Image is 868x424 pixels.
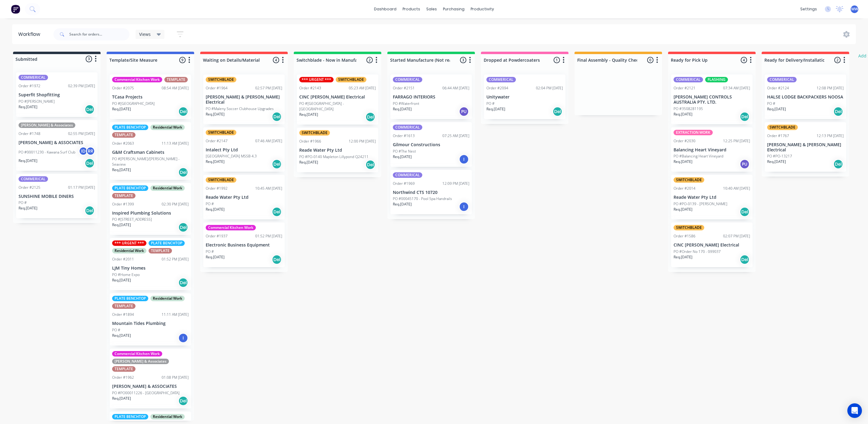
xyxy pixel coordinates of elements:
[112,85,134,91] div: Order #2075
[139,31,151,37] span: Views
[299,148,376,153] p: Reade Water Pty Ltd
[206,85,228,91] div: Order #1964
[206,159,225,164] p: Req. [DATE]
[85,105,94,114] div: Del
[440,5,468,14] div: purchasing
[178,396,188,406] div: Del
[19,75,48,80] div: COMMERICAL
[206,106,274,112] p: PO #Maleny Soccer Clubhouse Upgrades
[723,138,750,144] div: 12:25 PM [DATE]
[723,233,750,239] div: 02:07 PM [DATE]
[86,147,95,156] div: RR
[19,83,40,89] div: Order #1972
[19,200,27,205] p: PO #
[162,257,189,262] div: 01:52 PM [DATE]
[16,120,98,171] div: [PERSON_NAME] & AssociatesOrder #174802:55 PM [DATE][PERSON_NAME] & ASSOCIATESPO #00011230 - Kawa...
[206,254,225,260] p: Req. [DATE]
[486,101,495,106] p: PO #
[674,201,727,207] p: PO #PO-0139 - [PERSON_NAME]
[393,190,469,195] p: Northwind CTS 10720
[486,77,516,82] div: COMMERICAL
[112,77,162,82] div: Commercial Kitchen Work
[112,156,189,167] p: PO #[PERSON_NAME]/[PERSON_NAME] - Seaview
[110,238,191,290] div: *** URGENT ***PLATE BENCHTOPResidential WorkTEMPLATEOrder #201101:52 PM [DATE]LJM Tiny HomesPO #H...
[674,249,721,254] p: PO #Order No 170 - 099037
[674,112,692,117] p: Req. [DATE]
[203,175,285,219] div: SWITCHBLADEOrder #199210:45 AM [DATE]Reade Water Pty LtdPO #Req.[DATE]Del
[817,85,844,91] div: 12:08 PM [DATE]
[178,167,188,177] div: Del
[553,107,562,116] div: Del
[112,312,134,317] div: Order #1894
[767,142,844,153] p: [PERSON_NAME] & [PERSON_NAME] Electrical
[393,202,412,207] p: Req. [DATE]
[112,106,131,112] p: Req. [DATE]
[206,130,236,135] div: SWITCHBLADE
[299,112,318,117] p: Req. [DATE]
[110,349,191,408] div: Commercial Kitchen Work[PERSON_NAME] & AssociatesTEMPLATEOrder #196201:08 PM [DATE][PERSON_NAME] ...
[393,172,422,178] div: COMMERICAL
[112,266,189,271] p: LJM Tiny Homes
[365,160,375,170] div: Del
[112,125,148,130] div: PLATE BENCHTOP
[767,101,775,106] p: PO #
[299,154,369,160] p: PO #PO-0140 Mapleton Lillypond Q24211
[299,130,330,136] div: SWITCHBLADE
[206,243,282,248] p: Electronic Business Equipment
[674,153,723,159] p: PO #Balancing Heart Vineyard
[484,74,565,119] div: COMMERICALOrder #209402:04 PM [DATE]UnitywaterPO #Req.[DATE]Del
[371,5,400,14] a: dashboard
[486,85,508,91] div: Order #2094
[674,186,695,191] div: Order #2014
[674,243,750,248] p: CINC [PERSON_NAME] Electrical
[149,248,172,253] div: TEMPLATE
[767,77,797,82] div: COMMERICAL
[767,95,844,100] p: HALSE LODGE BACKPACKERS NOOSA
[299,101,376,112] p: PO #[GEOGRAPHIC_DATA] - [GEOGRAPHIC_DATA]
[206,195,282,200] p: Reade Water Pty Ltd
[674,233,695,239] div: Order #1586
[767,125,798,130] div: SWITCHBLADE
[393,154,412,160] p: Req. [DATE]
[299,160,318,165] p: Req. [DATE]
[767,133,789,139] div: Order #1767
[112,272,140,277] p: PO #Home Expo
[390,74,472,119] div: COMMERICALOrder #215106:44 AM [DATE]FARRAGO INTERIORSPO #WaterfrontReq.[DATE]PU
[112,384,189,389] p: [PERSON_NAME] & ASSOCIATES
[112,211,189,216] p: Inspired Plumbing Solutions
[390,122,472,167] div: COMMERICALOrder #161307:25 AM [DATE]Gilmour ConstructionsPO #The NestReq.[DATE]I
[272,159,282,169] div: Del
[299,95,376,100] p: CINC [PERSON_NAME] Electrical
[674,159,692,164] p: Req. [DATE]
[797,5,820,14] div: settings
[68,131,95,136] div: 02:55 PM [DATE]
[272,207,282,217] div: Del
[178,333,188,343] div: I
[112,321,189,326] p: Mountain Tides Plumbing
[178,107,188,116] div: Del
[19,185,40,190] div: Order #2125
[671,175,753,219] div: SWITCHBLADEOrder #201410:40 AM [DATE]Reade Water Pty LtdPO #PO-0139 - [PERSON_NAME]Req.[DATE]Del
[110,293,191,346] div: PLATE BENCHTOPResidential WorkTEMPLATEOrder #189411:11 AM [DATE]Mountain Tides PlumbingPO #Req.[D...
[112,150,189,155] p: G&M Craftsman Cabinets
[19,92,95,98] p: Superfit Shopfitting
[723,85,750,91] div: 07:34 AM [DATE]
[468,5,497,14] div: productivity
[393,181,415,186] div: Order #1969
[674,254,692,260] p: Req. [DATE]
[206,225,256,230] div: Commercial Kitchen Work
[164,77,188,82] div: TEMPLATE
[671,127,753,172] div: EXTRACTION WORKOrder #203012:25 PM [DATE]Balancing Heart VineyardPO #Balancing Heart VineyardReq....
[674,207,692,212] p: Req. [DATE]
[255,186,282,191] div: 10:45 AM [DATE]
[112,132,136,138] div: TEMPLATE
[833,159,843,169] div: Del
[112,351,162,357] div: Commercial Kitchen Work
[299,139,321,144] div: Order #1966
[112,222,131,228] p: Req. [DATE]
[112,193,136,198] div: TEMPLATE
[162,375,189,380] div: 01:08 PM [DATE]
[674,77,703,82] div: COMMERICAL
[112,366,136,372] div: TEMPLATE
[112,375,134,380] div: Order #1962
